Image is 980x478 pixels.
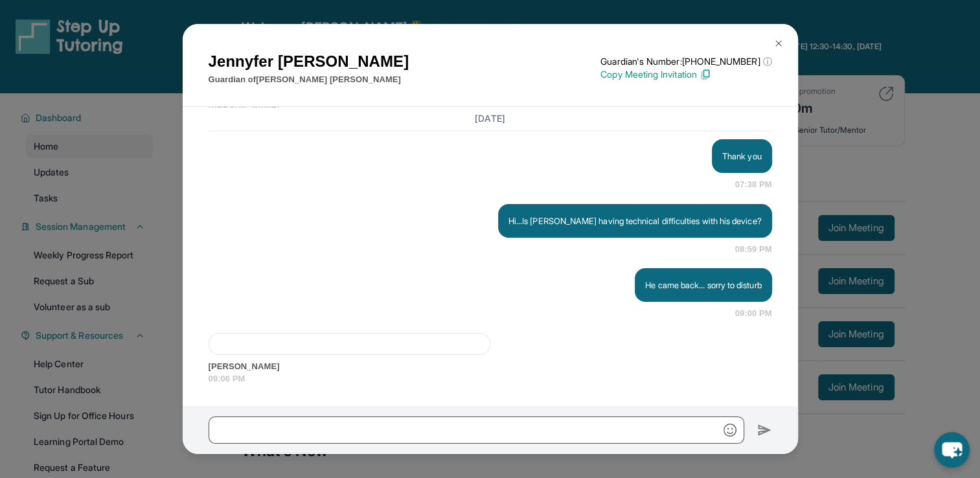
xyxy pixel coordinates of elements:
span: 09:06 PM [209,372,772,385]
span: 09:00 PM [735,307,772,320]
p: Copy Meeting Invitation [600,68,771,81]
span: [PERSON_NAME] [209,360,772,373]
span: 07:38 PM [735,178,772,191]
p: He came back... sorry to disturb [645,279,761,291]
p: Guardian of [PERSON_NAME] [PERSON_NAME] [209,73,409,86]
img: Close Icon [773,38,784,49]
p: Guardian's Number: [PHONE_NUMBER] [600,55,771,68]
img: Copy Icon [700,69,711,80]
button: chat-button [934,432,970,468]
span: ⓘ [762,55,771,68]
img: Send icon [757,422,772,438]
h3: [DATE] [209,112,772,125]
span: 08:59 PM [735,243,772,256]
p: Hi...Is [PERSON_NAME] having technical difficulties with his device? [508,214,762,227]
p: Thank you [722,150,762,163]
img: Emoji [724,424,736,437]
h1: Jennyfer [PERSON_NAME] [209,50,409,73]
